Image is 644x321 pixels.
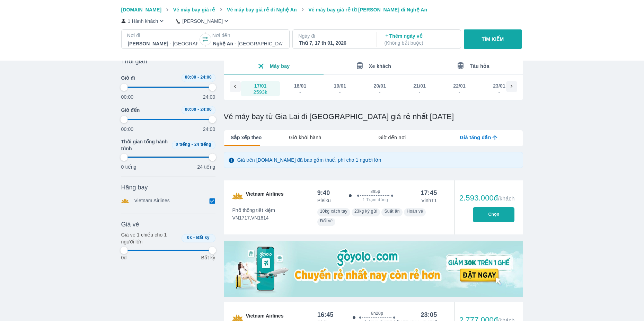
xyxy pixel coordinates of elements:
span: 0 tiếng [176,142,190,147]
nav: breadcrumb [121,6,523,13]
p: Bất kỳ [201,254,215,261]
span: 24:00 [200,107,212,112]
span: 00:00 [185,75,196,80]
div: 20/01 [373,82,386,89]
p: Nơi đến [212,32,284,39]
p: 00:00 [121,126,134,133]
p: Vinh T1 [421,197,437,204]
p: Vietnam Airlines [134,197,170,205]
p: 24:00 [203,126,215,133]
div: 16:45 [317,311,334,319]
p: Giá vé 1 chiều cho 1 người lớn [121,231,179,245]
div: 18/01 [294,82,307,89]
span: 00:00 [185,107,196,112]
button: 1 Hành khách [121,17,166,25]
span: 23kg ký gửi [354,209,377,214]
p: Ngày đi [298,33,370,39]
span: Vé máy bay giá rẻ từ [PERSON_NAME] đi Nghệ An [308,7,427,12]
div: - [414,89,425,95]
span: Giờ đi [121,74,135,81]
div: - [493,89,505,95]
div: - [374,89,386,95]
span: - [193,235,195,240]
div: - [453,89,465,95]
p: 00:00 [121,93,134,100]
span: Phổ thông tiết kiệm [232,207,275,214]
div: 17:45 [421,189,437,197]
span: 24:00 [200,75,212,80]
div: 22/01 [453,82,466,89]
p: 0 tiếng [121,163,136,170]
span: - [197,75,199,80]
div: - [294,89,306,95]
span: Thời gian [121,57,147,65]
h1: Vé máy bay từ Gia Lai đi [GEOGRAPHIC_DATA] giá rẻ nhất [DATE] [224,112,523,122]
p: Giá trên [DOMAIN_NAME] đã bao gồm thuế, phí cho 1 người lớn [237,157,381,163]
span: Hoàn vé [407,209,423,214]
span: Hãng bay [121,183,148,191]
p: Pleiku [317,197,331,204]
span: Giờ đến nơi [378,134,406,141]
span: Giờ đến [121,107,140,114]
span: Máy bay [270,63,290,69]
p: 24:00 [203,93,215,100]
span: 10kg xách tay [320,209,347,214]
div: 2.593.000đ [459,194,515,202]
span: /khách [498,196,514,202]
div: 17/01 [254,82,267,89]
p: [PERSON_NAME] [182,18,223,25]
button: Chọn [473,207,514,222]
span: Vé máy bay giá rẻ [173,7,215,12]
span: 6h20p [371,311,383,316]
button: TÌM KIẾM [464,29,522,49]
span: Thời gian tổng hành trình [121,138,169,152]
span: Tàu hỏa [470,63,489,69]
span: - [197,107,199,112]
span: [DOMAIN_NAME] [121,7,162,12]
span: VN1717,VN1614 [232,214,275,221]
span: 0k [187,235,192,240]
p: Thêm ngày về [385,33,455,46]
div: 9:40 [317,189,330,197]
div: 2593k [253,89,267,95]
span: Giờ khởi hành [289,134,321,141]
img: VN [232,190,243,202]
p: 24 tiếng [197,163,215,170]
div: Thứ 7, 17 th 01, 2026 [299,39,369,46]
span: Vietnam Airlines [246,190,284,202]
span: Suất ăn [384,209,400,214]
span: Vé máy bay giá rẻ đi Nghệ An [227,7,297,12]
p: 0đ [121,254,127,261]
p: Nơi đi [127,32,199,39]
span: Xe khách [369,63,391,69]
p: ( Không bắt buộc ) [385,39,455,46]
span: Giá tăng dần [460,134,491,141]
span: 8h5p [370,189,380,194]
p: TÌM KIẾM [482,36,504,43]
div: - [334,89,346,95]
div: 23:05 [421,311,437,319]
span: - [192,142,193,147]
button: [PERSON_NAME] [176,17,230,25]
div: 23/01 [493,82,505,89]
div: 19/01 [334,82,346,89]
div: 21/01 [413,82,426,89]
p: 1 Hành khách [128,18,158,25]
span: Giá vé [121,220,139,229]
span: 24 tiếng [194,142,211,147]
span: Đổi vé [320,219,333,223]
span: Sắp xếp theo [231,134,262,141]
img: media-0 [224,241,523,297]
div: lab API tabs example [262,130,522,145]
span: Bất kỳ [196,235,210,240]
